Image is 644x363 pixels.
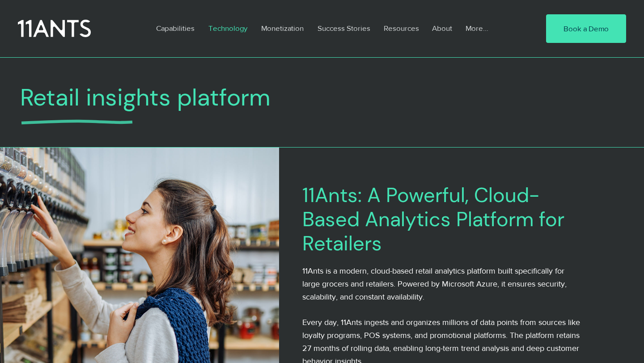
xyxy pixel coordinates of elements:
span: 11Ants is a modern, cloud-based retail analytics platform built specifically for large grocers an... [302,266,567,301]
a: Capabilities [149,18,202,38]
p: Resources [379,18,424,38]
a: About [425,18,459,38]
p: About [428,18,457,38]
a: Monetization [254,18,311,38]
span: Book a Demo [563,23,609,34]
a: Resources [377,18,425,38]
span: Retail insights platform [20,82,270,113]
p: Monetization [257,18,308,38]
a: Success Stories [311,18,377,38]
span: 11Ants: A Powerful, Cloud-Based Analytics Platform for Retailers [302,182,564,257]
nav: Site [149,18,519,38]
p: Technology [204,18,252,38]
a: Book a Demo [546,14,626,43]
p: Success Stories [313,18,375,38]
a: Technology [202,18,254,38]
p: Capabilities [152,18,199,38]
p: More... [461,18,493,38]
